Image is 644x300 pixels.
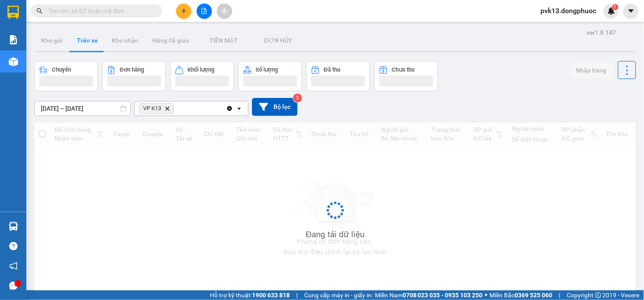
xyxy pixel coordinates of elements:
[102,61,166,91] button: Đơn hàng
[403,292,483,299] strong: 0708 023 035 - 0935 103 250
[3,57,95,62] span: [PERSON_NAME]:
[181,8,187,14] span: plus
[34,61,98,91] button: Chuyến
[236,105,243,112] svg: open
[35,101,130,116] input: Select a date range.
[105,30,145,51] button: Kho nhận
[293,94,302,102] sup: 3
[70,30,105,51] button: Trên xe
[614,4,617,10] span: 1
[145,30,196,51] button: Hàng đã giao
[24,47,108,54] span: -----------------------------------------
[165,106,170,111] svg: Delete
[252,98,298,116] button: Bộ lọc
[375,290,483,300] span: Miền Nam
[324,67,340,73] div: Đã thu
[197,4,212,19] button: file-add
[44,56,95,62] span: VPK131510250006
[9,222,18,231] img: warehouse-icon
[9,35,18,44] img: solution-icon
[9,282,18,290] span: message
[48,6,152,16] input: Tìm tên, số ĐT hoặc mã đơn
[485,293,488,297] span: ⚪️
[7,6,19,19] img: logo-vxr
[210,290,290,300] span: Hỗ trợ kỹ thuật:
[306,61,370,91] button: Đã thu
[170,61,234,91] button: Khối lượng
[69,5,120,12] strong: ĐỒNG PHƯỚC
[143,105,161,112] span: VP K13
[252,292,290,299] strong: 1900 633 818
[69,26,121,37] span: 01 Võ Văn Truyện, KP.1, Phường 2
[34,30,70,51] button: Kho gửi
[238,61,302,91] button: Số lượng
[9,242,18,250] span: question-circle
[612,4,619,10] sup: 1
[3,5,42,44] img: logo
[490,290,553,300] span: Miền Bắc
[226,105,233,112] svg: Clear all
[534,5,604,16] span: pvk13.dongphuoc
[36,8,43,14] span: search
[559,290,561,300] span: |
[201,8,207,14] span: file-add
[209,37,238,44] span: TIỀN MẶT
[515,292,553,299] strong: 0369 525 060
[374,61,438,91] button: Chưa thu
[264,37,292,44] span: ĐƠN HỦY
[217,4,232,19] button: aim
[608,7,615,15] img: icon-new-feature
[69,39,108,44] span: Hotline: 19001152
[569,62,614,78] button: Nhập hàng
[69,14,118,25] span: Bến xe [GEOGRAPHIC_DATA]
[587,28,616,37] div: ver 1.8.147
[306,228,365,241] div: Đang tải dữ liệu
[627,7,635,15] span: caret-down
[392,67,415,73] div: Chưa thu
[623,4,639,19] button: caret-down
[9,262,18,270] span: notification
[176,4,191,19] button: plus
[304,290,373,300] span: Cung cấp máy in - giấy in:
[296,290,298,300] span: |
[188,67,215,73] div: Khối lượng
[3,64,54,69] span: In ngày:
[256,67,278,73] div: Số lượng
[221,8,227,14] span: aim
[595,292,601,298] span: copyright
[9,57,18,66] img: warehouse-icon
[19,64,54,69] span: 16:01:18 [DATE]
[52,67,71,73] div: Chuyến
[120,67,144,73] div: Đơn hàng
[176,104,176,113] input: Selected VP K13.
[139,103,174,114] span: VP K13, close by backspace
